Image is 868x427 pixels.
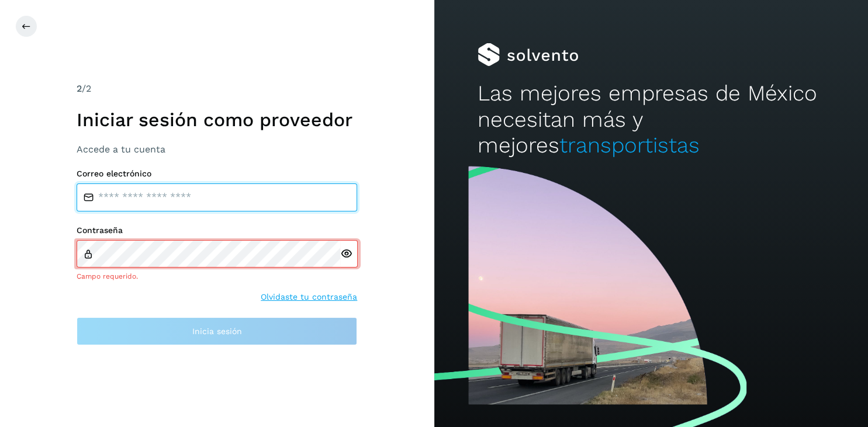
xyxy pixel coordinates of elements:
[77,225,357,235] label: Contraseña
[478,81,825,158] h2: Las mejores empresas de México necesitan más y mejores
[77,317,357,345] button: Inicia sesión
[77,144,357,155] h3: Accede a tu cuenta
[77,82,357,96] div: /2
[261,291,357,303] a: Olvidaste tu contraseña
[77,83,82,94] span: 2
[77,169,357,179] label: Correo electrónico
[559,133,700,158] span: transportistas
[192,327,242,335] span: Inicia sesión
[77,109,357,131] h1: Iniciar sesión como proveedor
[77,271,357,282] div: Campo requerido.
